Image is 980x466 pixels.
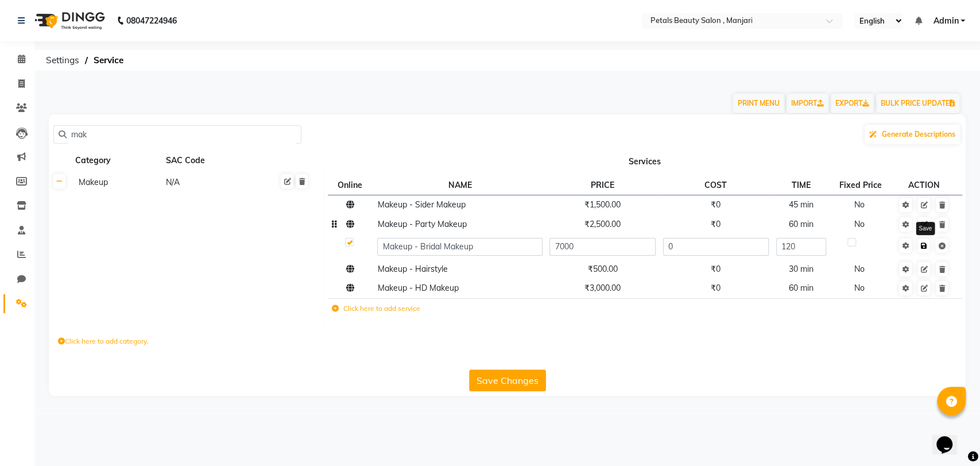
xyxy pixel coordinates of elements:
[711,283,721,293] span: ₹0
[882,130,955,138] span: Generate Descriptions
[588,264,618,274] span: ₹500.00
[854,283,864,293] span: No
[659,175,772,195] th: COST
[377,199,465,210] span: Makeup - Sider Makeup
[546,175,659,195] th: PRICE
[733,94,784,113] button: PRINT MENU
[40,50,85,71] span: Settings
[584,283,621,293] span: ₹3,000.00
[787,94,828,113] a: IMPORT
[377,264,447,274] span: Makeup - Hairstyle
[584,199,621,210] span: ₹1,500.00
[831,94,874,113] a: EXPORT
[324,150,966,172] th: Services
[374,175,546,195] th: NAME
[876,94,959,113] button: BULK PRICE UPDATE
[29,5,108,37] img: logo
[377,283,458,293] span: Makeup - HD Makeup
[74,175,160,190] div: Makeup
[865,125,960,144] button: Generate Descriptions
[58,336,149,346] label: Click here to add category.
[772,175,830,195] th: TIME
[789,264,814,274] span: 30 min
[893,175,954,195] th: ACTION
[331,303,420,314] label: Click here to add service
[789,199,814,210] span: 45 min
[711,219,721,229] span: ₹0
[830,175,893,195] th: Fixed Price
[328,175,374,195] th: Online
[165,153,251,168] div: SAC Code
[789,219,814,229] span: 60 min
[932,420,969,455] iframe: chat widget
[854,264,864,274] span: No
[126,5,177,37] b: 08047224946
[165,175,251,190] div: N/A
[854,199,864,210] span: No
[88,50,129,71] span: Service
[377,219,466,229] span: Makeup - Party Makeup
[67,126,296,144] input: Search by service name
[854,219,864,229] span: No
[469,369,546,391] button: Save Changes
[933,15,958,27] span: Admin
[711,199,721,210] span: ₹0
[74,153,160,168] div: Category
[584,219,621,229] span: ₹2,500.00
[789,283,814,293] span: 60 min
[916,222,935,235] div: Save
[711,264,721,274] span: ₹0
